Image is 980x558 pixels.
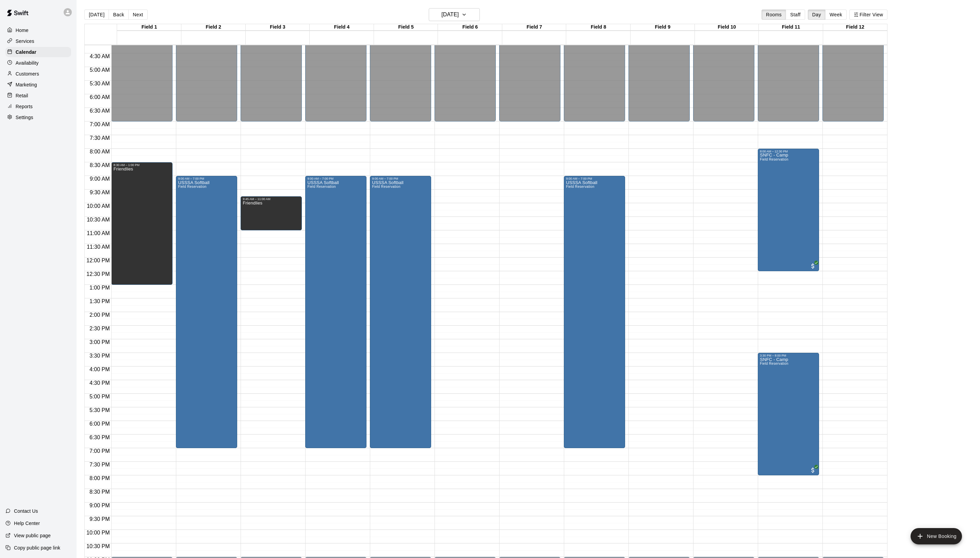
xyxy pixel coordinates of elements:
[88,462,112,467] span: 7:30 PM
[823,24,887,31] div: Field 12
[566,177,623,180] div: 9:00 AM – 7:00 PM
[88,516,112,522] span: 9:30 PM
[5,101,71,112] a: Reports
[88,135,112,141] span: 7:30 AM
[16,27,29,34] p: Home
[88,149,112,154] span: 8:00 AM
[695,24,759,31] div: Field 10
[88,434,112,440] span: 6:30 PM
[88,94,112,100] span: 6:00 AM
[14,520,40,527] p: Help Center
[88,353,112,359] span: 3:30 PM
[810,467,816,474] span: All customers have paid
[88,67,112,73] span: 5:00 AM
[502,24,567,31] div: Field 7
[5,80,71,90] a: Marketing
[307,177,364,180] div: 9:00 AM – 7:00 PM
[16,92,28,99] p: Retail
[16,103,33,110] p: Reports
[5,91,71,101] a: Retail
[85,543,111,549] span: 10:30 PM
[88,285,112,291] span: 1:00 PM
[88,298,112,304] span: 1:30 PM
[88,421,112,427] span: 6:00 PM
[88,380,112,386] span: 4:30 PM
[14,532,51,539] p: View public page
[758,353,819,475] div: 3:30 PM – 8:00 PM: SNFC - Camp
[310,24,374,31] div: Field 4
[85,244,112,250] span: 11:30 AM
[374,24,438,31] div: Field 5
[88,366,112,372] span: 4:00 PM
[5,58,71,68] a: Availability
[85,230,112,236] span: 11:00 AM
[5,112,71,122] a: Settings
[760,150,817,153] div: 8:00 AM – 12:30 PM
[85,217,112,223] span: 10:30 AM
[176,176,237,448] div: 9:00 AM – 7:00 PM: USSSA Softball
[5,47,71,57] a: Calendar
[88,121,112,127] span: 7:00 AM
[438,24,502,31] div: Field 6
[372,185,400,188] span: Field Reservation
[16,114,33,121] p: Settings
[85,271,111,277] span: 12:30 PM
[88,326,112,331] span: 2:30 PM
[305,176,366,448] div: 9:00 AM – 7:00 PM: USSSA Softball
[88,108,112,114] span: 6:30 AM
[14,508,38,514] p: Contact Us
[16,38,34,45] p: Services
[88,339,112,345] span: 3:00 PM
[758,149,819,271] div: 8:00 AM – 12:30 PM: SNFC - Camp
[85,530,111,536] span: 10:00 PM
[113,163,170,167] div: 8:30 AM – 1:00 PM
[111,162,173,285] div: 8:30 AM – 1:00 PM: Friendlies
[849,10,887,20] button: Filter View
[5,69,71,79] a: Customers
[88,81,112,86] span: 5:30 AM
[88,503,112,508] span: 9:00 PM
[786,10,805,20] button: Staff
[760,362,788,365] span: Field Reservation
[88,489,112,495] span: 8:30 PM
[128,10,147,20] button: Next
[181,24,246,31] div: Field 2
[762,10,786,20] button: Rooms
[5,25,71,35] a: Home
[16,60,39,66] p: Availability
[14,544,60,551] p: Copy public page link
[246,24,310,31] div: Field 3
[117,24,181,31] div: Field 1
[5,36,71,46] div: Services
[85,203,112,209] span: 10:00 AM
[243,197,300,201] div: 9:45 AM – 11:00 AM
[441,10,459,19] h6: [DATE]
[84,10,109,20] button: [DATE]
[88,190,112,195] span: 9:30 AM
[631,24,695,31] div: Field 9
[372,177,429,180] div: 9:00 AM – 7:00 PM
[16,70,39,77] p: Customers
[88,407,112,413] span: 5:30 PM
[429,8,480,21] button: [DATE]
[109,10,129,20] button: Back
[808,10,826,20] button: Day
[564,176,625,448] div: 9:00 AM – 7:00 PM: USSSA Softball
[178,177,235,180] div: 9:00 AM – 7:00 PM
[178,185,206,188] span: Field Reservation
[307,185,336,188] span: Field Reservation
[370,176,431,448] div: 9:00 AM – 7:00 PM: USSSA Softball
[85,258,111,263] span: 12:00 PM
[88,475,112,481] span: 8:00 PM
[88,448,112,454] span: 7:00 PM
[760,158,788,161] span: Field Reservation
[88,176,112,182] span: 9:00 AM
[810,263,816,269] span: All customers have paid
